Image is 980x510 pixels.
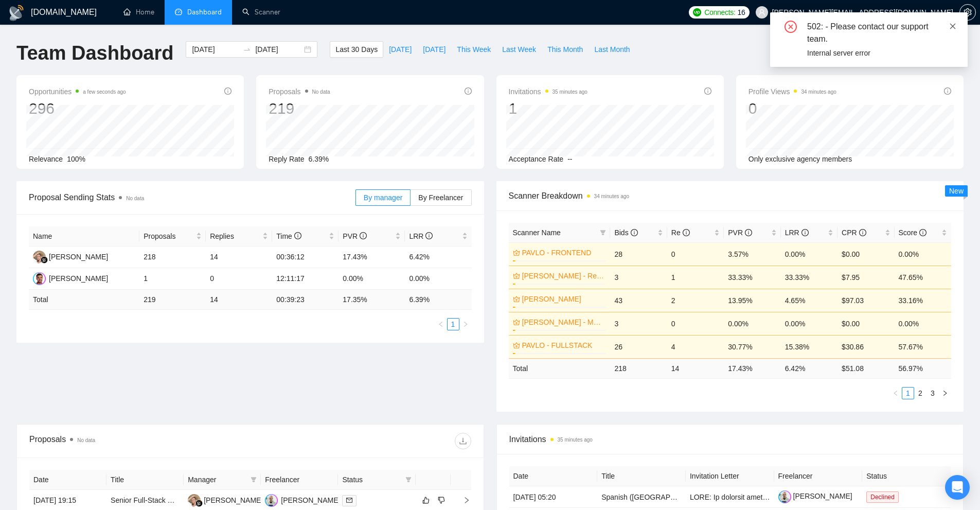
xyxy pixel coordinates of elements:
span: By manager [364,194,402,202]
td: 26 [610,335,667,358]
td: 17.35 % [338,290,405,310]
img: IS [33,272,46,285]
span: No data [126,196,144,201]
time: 34 minutes ago [594,194,629,199]
time: 35 minutes ago [553,89,587,95]
span: Only exclusive agency members [749,155,852,163]
span: Bids [614,228,637,237]
div: Open Intercom Messenger [945,475,970,500]
td: 0.00% [781,312,838,335]
span: Reply Rate [269,155,304,163]
span: By Freelancer [418,194,463,202]
td: 1 [667,266,724,289]
span: swap-right [243,45,251,54]
span: mail [346,497,352,503]
span: New [949,187,964,195]
td: 57.67% [895,335,951,358]
div: [PERSON_NAME] [49,251,108,262]
td: $30.86 [838,335,894,358]
td: 0 [667,312,724,335]
span: -- [567,155,572,163]
span: crown [513,319,520,326]
td: 6.42% [405,247,471,268]
div: 502: - Please contact our support team. [807,21,955,45]
a: IS[PERSON_NAME] [33,274,108,282]
span: info-circle [859,229,866,236]
img: VZ [188,494,201,507]
span: PVR [343,232,367,240]
div: 296 [29,99,126,118]
span: Replies [210,231,260,242]
span: info-circle [683,229,690,236]
span: Manager [188,474,246,485]
span: filter [251,477,257,483]
td: 4 [667,335,724,358]
th: Name [29,226,139,247]
span: PVR [728,228,752,237]
td: 15.38% [781,335,838,358]
img: VZ [33,251,46,263]
td: 56.97 % [895,358,951,378]
td: 1 [139,268,206,290]
span: Profile Views [749,85,836,98]
img: gigradar-bm.png [41,256,48,263]
td: 3 [610,312,667,335]
td: 0.00% [338,268,405,290]
span: to [243,45,251,54]
span: 16 [738,7,745,18]
span: close-circle [785,21,797,33]
td: 33.33% [724,266,780,289]
span: Invitations [509,85,587,98]
button: left [435,318,447,330]
div: [PERSON_NAME] [281,495,340,506]
td: 33.16% [895,289,951,312]
td: 218 [139,247,206,268]
a: VZ[PERSON_NAME] [33,252,108,260]
td: $ 51.08 [838,358,894,378]
td: $97.03 [838,289,894,312]
td: 0.00% [781,242,838,266]
div: [PERSON_NAME] [204,495,263,506]
td: 13.95% [724,289,780,312]
span: Status [342,474,401,485]
td: Total [29,290,139,310]
th: Invitation Letter [686,466,774,486]
button: download [455,433,471,449]
span: Proposals [144,231,194,242]
td: 43 [610,289,667,312]
button: [DATE] [417,41,451,58]
span: Re [671,228,690,237]
button: This Week [451,41,496,58]
span: Connects: [704,7,735,18]
span: crown [513,249,520,256]
span: Last Week [502,44,536,55]
div: [PERSON_NAME] [49,273,108,284]
div: 0 [749,99,836,118]
span: right [942,390,948,396]
span: [DATE] [389,44,412,55]
a: [PERSON_NAME] - Real Estate MVP – React/Next.js Platforms [522,270,604,282]
td: 17.43% [338,247,405,268]
span: Score [899,228,926,237]
span: info-circle [224,87,231,95]
a: 1 [448,319,459,330]
a: [PERSON_NAME] [778,492,852,500]
span: LRR [409,232,433,240]
span: Declined [866,491,899,503]
span: No data [312,89,330,95]
th: Proposals [139,226,206,247]
span: LRR [785,228,809,237]
span: like [422,496,430,504]
span: download [455,437,471,445]
input: End date [255,44,302,55]
img: c16mw216lo0lTLNpHt2w0L-iwTbxeALwTHwKQD0Fj66wqjJ6zXGL97cQkqgrgxjHKq [778,490,791,503]
td: 00:36:12 [272,247,338,268]
img: logo [8,5,25,21]
span: dashboard [175,8,182,15]
input: Start date [192,44,239,55]
span: This Week [457,44,491,55]
span: close [949,23,956,30]
button: setting [959,4,976,21]
td: 33.33% [781,266,838,289]
span: crown [513,295,520,303]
